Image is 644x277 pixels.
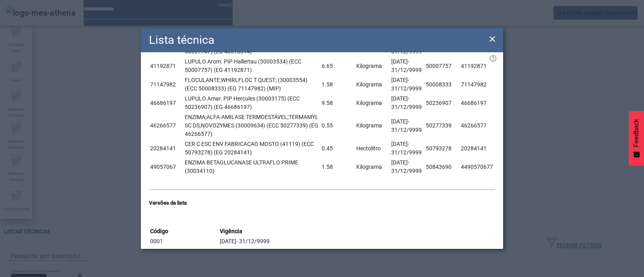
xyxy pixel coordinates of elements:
td: 50843690 [425,158,459,176]
td: 41192871 [460,57,494,75]
td: 50007757 [425,57,459,75]
h5: Versões da lista [149,199,495,207]
td: 50277339 [425,113,459,139]
td: 46266577 [460,113,494,139]
td: 20284141 [150,140,184,157]
td: Kilograma [356,57,390,75]
td: ENZIMA;ALFA-AMILASE TERMOESTÁVEL;TERMAMYL SC DS;NOVOZYMES (30009634) (ECC 50277339) (EG 46266577) [184,113,320,139]
th: Código [150,227,219,236]
td: 71147982 [150,76,184,93]
td: FLOCULANTE;WHIRLFLOC T QUEST; (30003554) (ECC 50008333) (EG 71147982) (MIP) [184,76,320,93]
td: Kilograma [356,76,390,93]
td: 4490570677 [460,158,494,176]
td: 1.58 [321,158,355,176]
td: [DATE] [391,57,425,75]
td: CER C ESC ENV FABRICACAO MOSTO (41119) (ECC 50793278) (EG 20284141) [184,140,320,157]
span: - 31/12/9999 [236,238,270,244]
td: Kilograma [356,158,390,176]
td: ENZIMA BETAGLUCANASE ULTRAFLO PRIME (30034110) [184,158,320,176]
td: [DATE] [219,237,494,246]
td: 20284141 [460,140,494,157]
td: 71147982 [460,76,494,93]
td: 46266577 [150,113,184,139]
td: LUPULO Arom. PIP Hallertau (30003534) (ECC 50007757) (EG 41192871) [184,57,320,75]
td: 0.55 [321,113,355,139]
td: 0.45 [321,140,355,157]
td: 46686197 [460,94,494,112]
td: Kilograma [356,94,390,112]
td: 9.58 [321,94,355,112]
td: Hectolitro [356,140,390,157]
span: - 31/12/9999 [391,118,422,133]
span: Feedback [633,119,640,147]
td: 49057067 [150,158,184,176]
td: 50236907 [425,94,459,112]
td: [DATE] [391,76,425,93]
td: 6.65 [321,57,355,75]
h2: Lista técnica [149,31,215,49]
td: 0001 [150,237,219,246]
td: LUPULO Amar. PIP Hercules (30003175) (ECC 50236907) (EG 46686197) [184,94,320,112]
td: [DATE] [391,140,425,157]
td: 46686197 [150,94,184,112]
td: 1.58 [321,76,355,93]
td: [DATE] [391,158,425,176]
th: Vigência [219,227,494,236]
td: 41192871 [150,57,184,75]
td: [DATE] [391,113,425,139]
td: 50008333 [425,76,459,93]
td: Kilograma [356,113,390,139]
td: 50793278 [425,140,459,157]
button: Feedback - Mostrar pesquisa [629,111,644,166]
td: [DATE] [391,94,425,112]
